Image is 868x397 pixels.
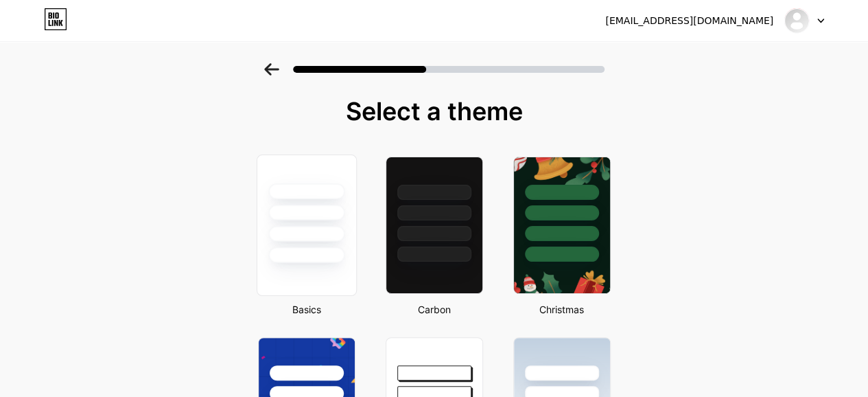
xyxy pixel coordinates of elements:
[254,302,360,317] div: Basics
[382,302,487,317] div: Carbon
[509,302,615,317] div: Christmas
[605,14,773,28] div: [EMAIL_ADDRESS][DOMAIN_NAME]
[784,8,810,34] img: indiasatta
[253,98,616,125] div: Select a theme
